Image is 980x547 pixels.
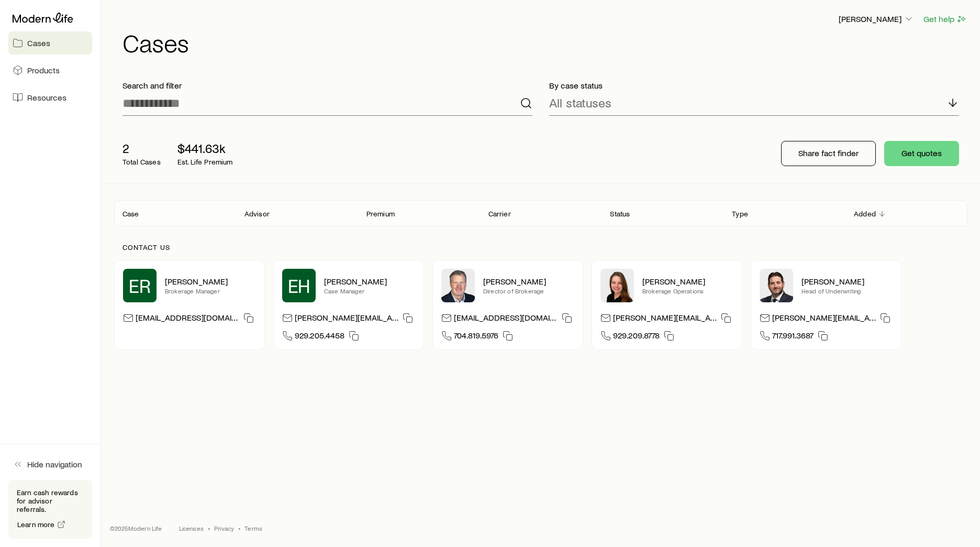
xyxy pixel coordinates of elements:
[165,287,256,295] p: Brokerage Manager
[798,148,859,158] p: Share fact finder
[610,210,630,218] p: Status
[642,287,733,295] p: Brokerage Operations
[129,275,151,296] span: ER
[8,453,92,476] button: Hide navigation
[801,287,893,295] p: Head of Underwriting
[600,269,634,302] img: Ellen Wall
[17,521,55,528] span: Learn more
[122,141,161,156] p: 2
[642,276,733,287] p: [PERSON_NAME]
[122,80,532,91] p: Search and filter
[483,276,574,287] p: [PERSON_NAME]
[772,312,876,326] p: [PERSON_NAME][EMAIL_ADDRESS][DOMAIN_NAME]
[136,312,239,326] p: [EMAIL_ADDRESS][DOMAIN_NAME]
[488,210,511,218] p: Carrier
[839,14,914,24] p: [PERSON_NAME]
[801,276,893,287] p: [PERSON_NAME]
[483,287,574,295] p: Director of Brokerage
[324,287,415,295] p: Case Manager
[613,312,717,326] p: [PERSON_NAME][EMAIL_ADDRESS][DOMAIN_NAME]
[214,524,234,532] a: Privacy
[549,95,611,110] p: All statuses
[122,30,967,55] h1: Cases
[238,524,240,532] span: •
[772,330,814,344] span: 717.991.3687
[8,31,92,54] a: Cases
[208,524,210,532] span: •
[122,243,959,251] p: Contact us
[288,275,310,296] span: EH
[179,524,204,532] a: Licenses
[27,65,60,75] span: Products
[177,158,233,166] p: Est. Life Premium
[8,86,92,109] a: Resources
[114,200,967,226] div: Client cases
[760,269,793,302] img: Bryan Simmons
[8,480,92,539] div: Earn cash rewards for advisor referrals.Learn more
[295,330,344,344] span: 929.205.4458
[122,158,161,166] p: Total Cases
[165,276,256,287] p: [PERSON_NAME]
[177,141,233,156] p: $441.63k
[27,38,50,48] span: Cases
[854,210,876,218] p: Added
[244,524,262,532] a: Terms
[441,269,475,302] img: Trey Wall
[454,312,558,326] p: [EMAIL_ADDRESS][DOMAIN_NAME]
[110,524,162,532] p: © 2025 Modern Life
[324,276,415,287] p: [PERSON_NAME]
[27,92,66,103] span: Resources
[17,488,84,513] p: Earn cash rewards for advisor referrals.
[549,80,959,91] p: By case status
[454,330,498,344] span: 704.819.5976
[923,13,967,25] button: Get help
[8,59,92,82] a: Products
[838,13,915,26] button: [PERSON_NAME]
[244,210,270,218] p: Advisor
[295,312,398,326] p: [PERSON_NAME][EMAIL_ADDRESS][DOMAIN_NAME]
[122,210,139,218] p: Case
[732,210,748,218] p: Type
[27,459,82,469] span: Hide navigation
[781,141,876,166] button: Share fact finder
[613,330,660,344] span: 929.209.8778
[884,141,959,166] button: Get quotes
[366,210,395,218] p: Premium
